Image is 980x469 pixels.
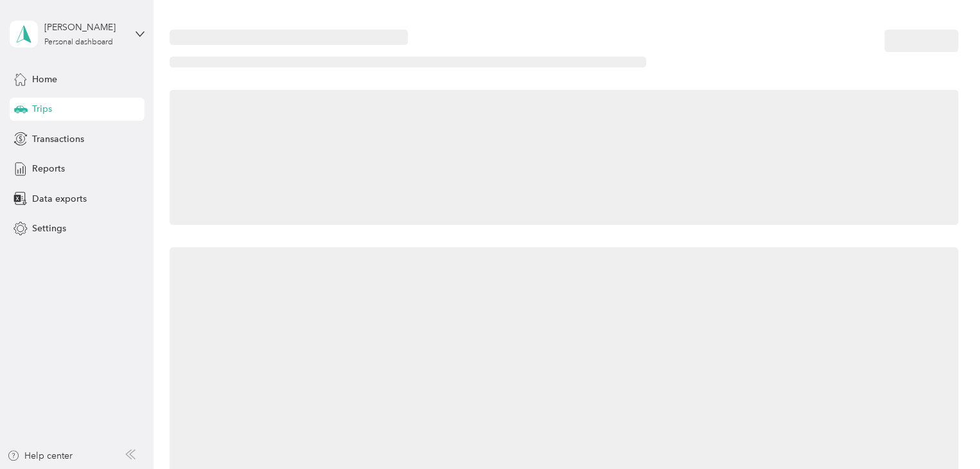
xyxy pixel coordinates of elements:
[44,21,125,34] div: [PERSON_NAME]
[32,222,66,235] span: Settings
[44,39,113,46] div: Personal dashboard
[7,449,73,463] button: Help center
[32,162,65,175] span: Reports
[32,73,57,86] span: Home
[32,192,87,206] span: Data exports
[32,102,52,116] span: Trips
[908,397,980,469] iframe: Everlance-gr Chat Button Frame
[32,132,84,146] span: Transactions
